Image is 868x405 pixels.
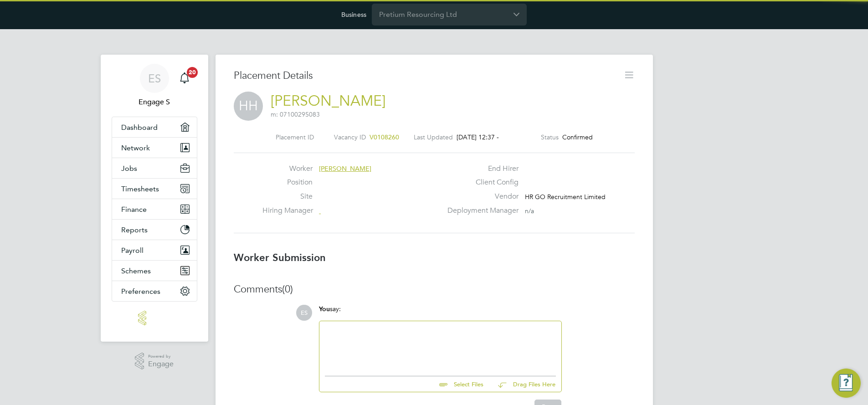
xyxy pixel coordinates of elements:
span: [DATE] 12:37 - [457,133,499,141]
span: V0108260 [370,133,399,141]
span: Schemes [121,267,151,275]
label: Vendor [442,192,519,201]
span: ES [148,72,161,84]
span: You [319,305,330,313]
label: Last Updated [414,133,453,141]
a: Powered byEngage [135,353,174,370]
a: ESEngage S [112,64,197,108]
span: HR GO Recruitment Limited [525,193,606,201]
a: Dashboard [112,117,197,137]
span: ES [296,305,312,321]
span: Finance [121,205,147,214]
label: Worker [262,164,313,174]
span: n/a [525,207,534,215]
span: Engage S [112,97,197,108]
span: Payroll [121,246,144,255]
label: Hiring Manager [262,206,313,215]
label: Placement ID [276,133,314,141]
button: Drag Files Here [491,375,556,394]
span: 20 [187,67,198,78]
button: Preferences [112,281,197,301]
span: [PERSON_NAME] [319,164,371,173]
span: Dashboard [121,123,158,132]
span: (0) [282,283,293,295]
label: Business [341,10,366,19]
button: Reports [112,220,197,240]
a: 20 [175,64,194,93]
h3: Placement Details [234,69,616,82]
button: Engage Resource Center [832,369,861,398]
label: Client Config [442,178,519,187]
span: Powered by [148,353,174,360]
a: [PERSON_NAME] [271,92,385,110]
label: Deployment Manager [442,206,519,215]
label: Position [262,178,313,187]
span: Network [121,144,150,152]
label: Site [262,192,313,201]
span: Reports [121,226,148,234]
label: Status [541,133,559,141]
span: Jobs [121,164,137,173]
div: say: [319,305,562,321]
a: Go to home page [112,311,197,325]
span: HH [234,92,263,121]
button: Timesheets [112,179,197,199]
label: End Hirer [442,164,519,174]
button: Jobs [112,158,197,178]
button: Schemes [112,261,197,281]
span: Confirmed [562,133,593,141]
span: Preferences [121,287,160,296]
button: Finance [112,199,197,219]
nav: Main navigation [101,55,208,342]
span: Engage [148,360,174,368]
button: Payroll [112,240,197,260]
img: engage-logo-retina.png [138,311,171,325]
b: Worker Submission [234,251,326,264]
h3: Comments [234,283,635,296]
button: Network [112,138,197,158]
label: Vacancy ID [334,133,366,141]
span: Timesheets [121,185,159,193]
span: m: 07100295083 [271,110,320,118]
